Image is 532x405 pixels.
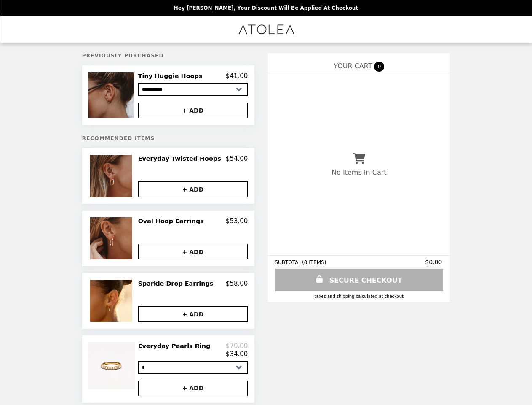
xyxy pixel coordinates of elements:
[138,280,217,287] h2: Sparkle Drop Earrings
[138,83,248,96] select: Select a product variant
[226,280,248,287] p: $58.00
[226,217,248,225] p: $53.00
[226,342,248,350] p: $70.00
[138,244,248,259] button: + ADD
[237,21,295,38] img: Brand Logo
[138,181,248,197] button: + ADD
[138,72,206,80] h2: Tiny Huggie Hoops
[302,259,326,265] span: ( 0 ITEMS )
[138,361,248,374] select: Select a product variant
[88,342,137,389] img: Everyday Pearls Ring
[138,155,225,162] h2: Everyday Twisted Hoops
[331,168,386,176] p: No Items In Cart
[90,217,134,259] img: Oval Hoop Earrings
[226,350,248,358] p: $34.00
[275,259,302,265] span: SUBTOTAL
[334,62,372,70] span: YOUR CART
[90,280,134,322] img: Sparkle Drop Earrings
[138,342,214,350] h2: Everyday Pearls Ring
[138,381,248,396] button: + ADD
[88,72,136,118] img: Tiny Huggie Hoops
[226,155,248,162] p: $54.00
[82,53,255,59] h5: Previously Purchased
[90,155,134,197] img: Everyday Twisted Hoops
[82,135,255,141] h5: Recommended Items
[425,259,443,265] span: $0.00
[138,103,248,118] button: + ADD
[275,294,443,299] div: Taxes and Shipping calculated at checkout
[226,72,248,80] p: $41.00
[138,306,248,322] button: + ADD
[174,5,358,11] p: Hey [PERSON_NAME], your discount will be applied at checkout
[374,62,384,72] span: 0
[138,217,207,225] h2: Oval Hoop Earrings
